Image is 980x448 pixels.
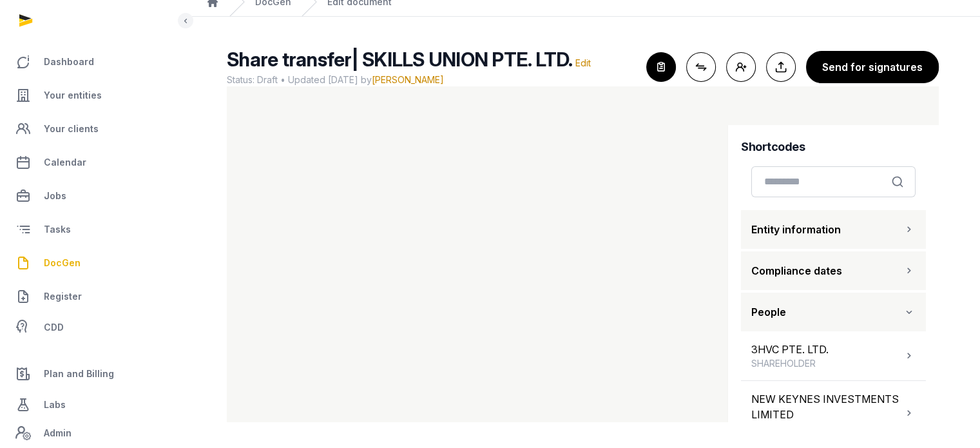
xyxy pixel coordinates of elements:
span: Share transfer| SKILLS UNION PTE. LTD. [227,48,573,71]
span: Plan and Billing [44,366,114,382]
span: SHAREHOLDER [751,357,829,370]
a: CDD [10,315,175,340]
button: People [741,293,926,331]
div: NEW KEYNES INVESTMENTS LIMITED [751,391,903,435]
span: Calendar [44,155,86,170]
a: Tasks [10,214,175,245]
span: Compliance dates [751,263,842,278]
a: DocGen [10,248,175,278]
div: 3HVC PTE. LTD. [751,342,829,370]
a: Dashboard [10,46,175,77]
span: Status: Draft • Updated [DATE] by [227,73,636,86]
a: Plan and Billing [10,358,175,389]
span: Your clients [44,121,99,137]
a: Your entities [10,80,175,111]
button: Entity information [741,210,926,249]
span: Edit [575,57,591,68]
span: CDD [44,320,64,335]
a: Your clients [10,113,175,144]
span: Your entities [44,88,102,103]
span: People [751,304,786,320]
h4: Shortcodes [741,138,926,156]
span: Admin [44,425,72,441]
span: Jobs [44,188,66,204]
a: Jobs [10,180,175,211]
span: Entity information [751,222,841,237]
a: Register [10,281,175,312]
span: DocGen [44,255,81,271]
button: Send for signatures [806,51,939,83]
span: Tasks [44,222,71,237]
a: Admin [10,420,175,446]
span: Labs [44,397,66,413]
span: SHAREHOLDER [751,422,903,435]
span: [PERSON_NAME] [372,74,444,85]
span: Dashboard [44,54,94,70]
span: Register [44,289,82,304]
a: Labs [10,389,175,420]
a: Calendar [10,147,175,178]
button: Compliance dates [741,251,926,290]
